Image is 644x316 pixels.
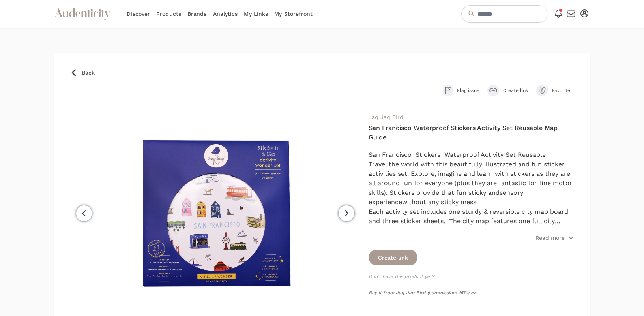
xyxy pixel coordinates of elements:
[536,85,574,96] button: Favorite
[535,234,574,242] button: Read more
[369,160,574,207] p: Travel the world with this beautifully illustrated and fun sticker activities set. Explore, imagi...
[443,85,479,96] button: Flag issue
[487,85,528,96] button: Create link
[503,87,528,94] span: Create link
[369,123,574,142] h4: San Francisco Waterproof Stickers Activity Set Reusable Map Guide
[369,150,574,160] p: San Francisco Stickers Waterproof Activity Set Reusable
[369,250,417,265] button: Create link
[70,69,574,77] a: Back
[369,290,476,295] a: Buy it from Jaq Jaq Bird (commission: 15%) >>
[457,87,479,94] span: Flag issue
[369,273,574,280] p: Don't have this product yet?
[535,234,565,242] p: Read more
[82,69,95,77] span: Back
[369,207,574,226] p: Each activity set includes one sturdy & reversible city map board and three sticker sheets. The c...
[369,114,403,120] a: Jaq Jaq Bird
[552,87,574,94] span: Favorite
